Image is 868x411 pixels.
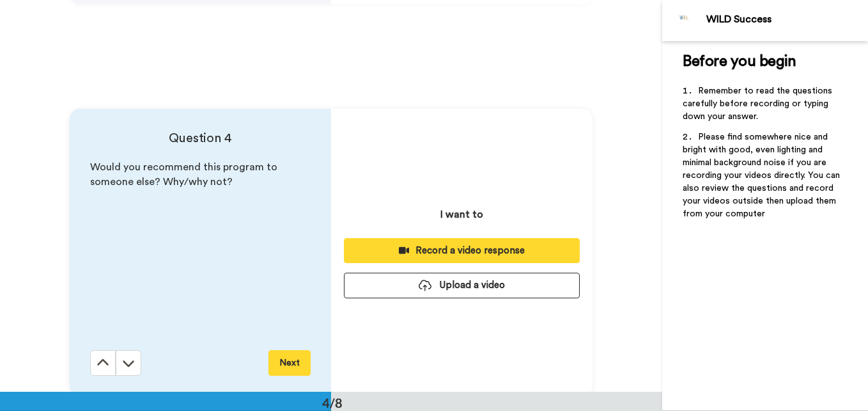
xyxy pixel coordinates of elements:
[268,350,311,376] button: Next
[683,133,842,218] span: Please find somewhere nice and bright with good, even lighting and minimal background noise if yo...
[683,54,796,69] span: Before you begin
[669,5,700,36] img: Profile Image
[683,86,835,121] span: Remember to read the questions carefully before recording or typing down your answer.
[354,244,570,257] div: Record a video response
[90,129,311,147] h4: Question 4
[90,162,280,187] span: Would you recommend this program to someone else? Why/why not?
[706,13,867,26] div: WILD Success
[440,207,483,222] p: I want to
[344,273,580,298] button: Upload a video
[344,238,580,263] button: Record a video response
